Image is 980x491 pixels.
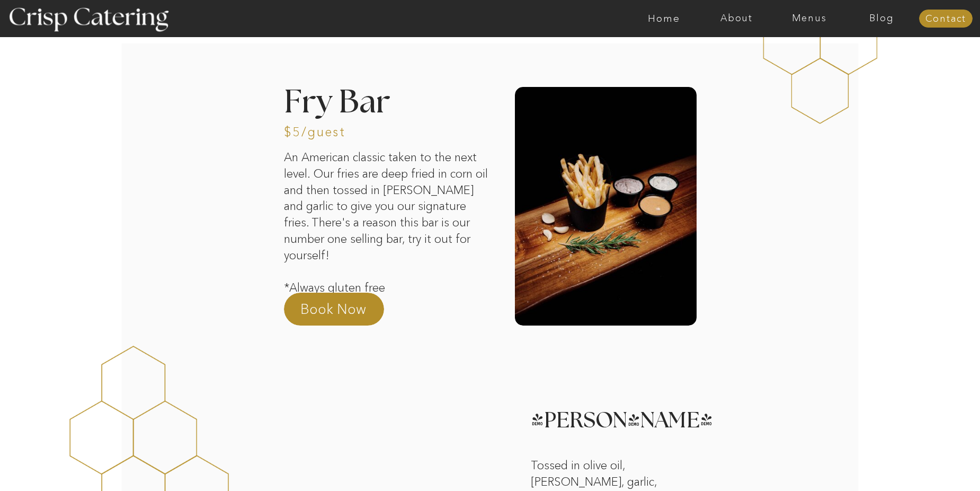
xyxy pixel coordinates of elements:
p: An American classic taken to the next level. Our fries are deep fried in corn oil and then tossed... [284,150,493,315]
a: Home [628,13,700,24]
p: Tossed in olive oil, [PERSON_NAME], garlic, and salt [531,458,674,488]
h2: Fry Bar [284,87,487,115]
a: Book Now [300,300,394,325]
h3: [PERSON_NAME] [531,410,657,420]
a: Contact [919,14,973,24]
h3: $5/guest [284,126,344,136]
a: Blog [845,13,918,24]
a: Menus [773,13,845,24]
a: About [700,13,773,24]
